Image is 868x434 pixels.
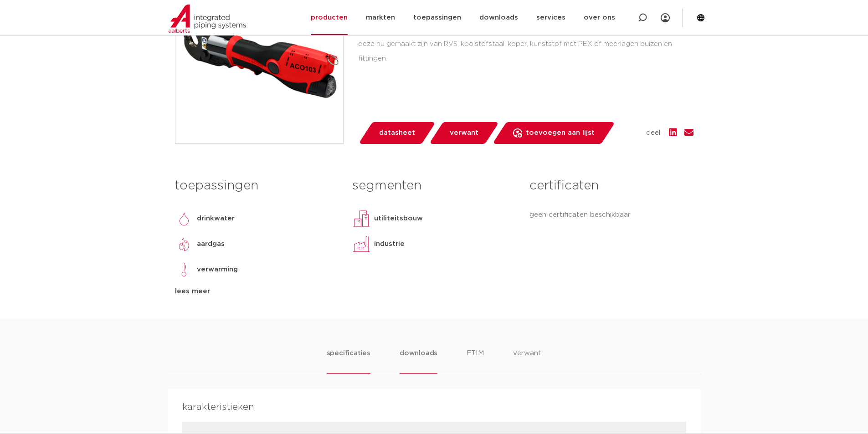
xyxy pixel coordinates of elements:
li: verwant [513,348,541,374]
img: industrie [352,235,370,253]
p: industrie [374,239,405,250]
h3: certificaten [529,177,693,195]
span: deel: [646,128,662,138]
h4: karakteristieken [182,400,686,414]
p: geen certificaten beschikbaar [529,209,693,220]
p: drinkwater [197,213,235,224]
div: lees meer [175,286,339,297]
a: datasheet [358,122,436,144]
p: verwarming [197,264,238,275]
p: utiliteitsbouw [374,213,423,224]
h3: toepassingen [175,177,339,195]
a: verwant [429,122,499,144]
li: downloads [400,348,437,374]
li: specificaties [327,348,370,374]
span: toevoegen aan lijst [526,126,595,140]
h3: segmenten [352,177,516,195]
img: drinkwater [175,209,193,228]
img: verwarming [175,260,193,279]
p: aardgas [197,239,225,250]
span: verwant [450,126,478,140]
span: datasheet [379,126,415,140]
img: utiliteitsbouw [352,209,370,228]
li: ETIM [467,348,484,374]
img: aardgas [175,235,193,253]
